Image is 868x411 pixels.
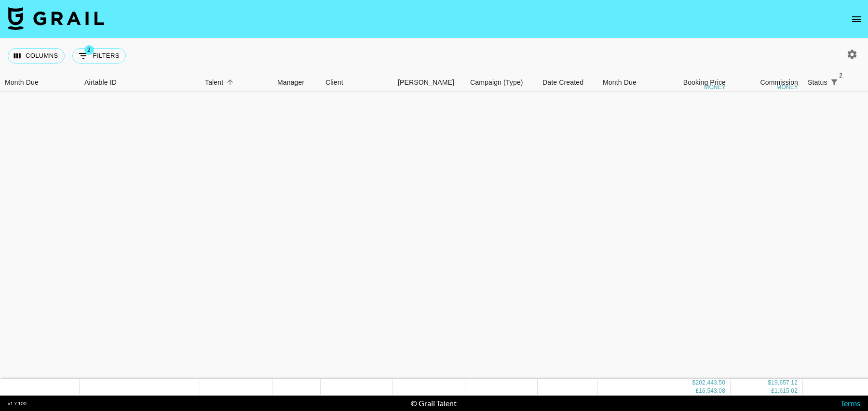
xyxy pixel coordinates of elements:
div: Month Due [598,73,658,92]
div: £ [695,387,699,395]
button: open drawer [847,10,866,29]
button: Show filters [72,48,126,64]
div: Month Due [603,73,637,92]
div: Manager [277,73,304,92]
div: Talent [205,73,223,92]
div: Month Due [5,73,39,92]
div: 2 active filters [827,76,841,89]
div: Commission [760,73,798,92]
div: Campaign (Type) [470,73,523,92]
div: Client [321,73,393,92]
div: money [776,84,798,90]
span: 2 [84,45,94,55]
div: 202,443.50 [695,379,725,387]
div: 19,657.12 [771,379,798,387]
div: Talent [200,73,272,92]
div: 1,615.02 [774,387,798,395]
div: [PERSON_NAME] [398,73,454,92]
div: £ [771,387,774,395]
div: Date Created [538,73,598,92]
div: Booker [393,73,465,92]
div: Airtable ID [84,73,117,92]
div: Booking Price [683,73,726,92]
div: Client [325,73,343,92]
button: Show filters [827,76,841,89]
button: Select columns [8,48,65,64]
div: Campaign (Type) [465,73,538,92]
div: Manager [272,73,321,92]
button: Sort [223,76,237,89]
button: Sort [841,76,854,89]
a: Terms [841,398,860,408]
div: $ [768,379,771,387]
div: Date Created [542,73,583,92]
span: 2 [836,71,846,80]
div: $ [692,379,696,387]
div: v 1.7.100 [8,400,27,407]
div: Airtable ID [80,73,200,92]
div: money [704,84,726,90]
img: Grail Talent [8,7,104,30]
div: Status [808,73,827,92]
div: 16,543.08 [699,387,725,395]
div: © Grail Talent [411,398,457,408]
